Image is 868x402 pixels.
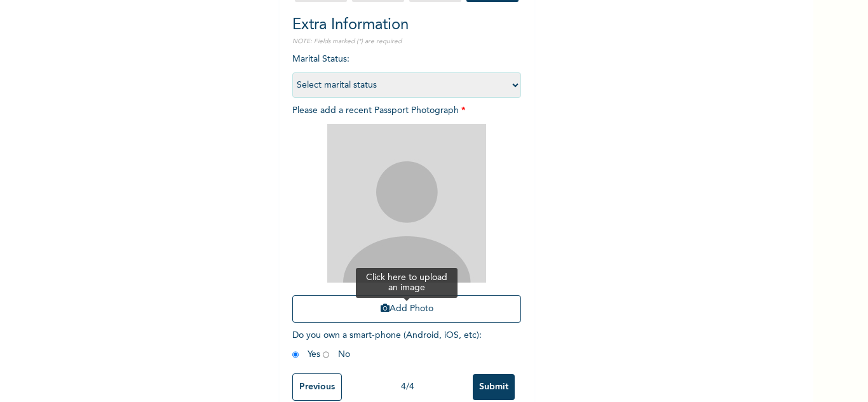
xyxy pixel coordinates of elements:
[292,55,521,90] span: Marital Status :
[292,373,342,401] input: Previous
[292,295,521,323] button: Add Photo
[292,331,482,359] span: Do you own a smart-phone (Android, iOS, etc) : Yes No
[292,106,521,329] span: Please add a recent Passport Photograph
[292,37,521,46] p: NOTE: Fields marked (*) are required
[342,380,473,394] div: 4 / 4
[327,124,486,283] img: Crop
[292,14,521,37] h2: Extra Information
[473,374,515,400] input: Submit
